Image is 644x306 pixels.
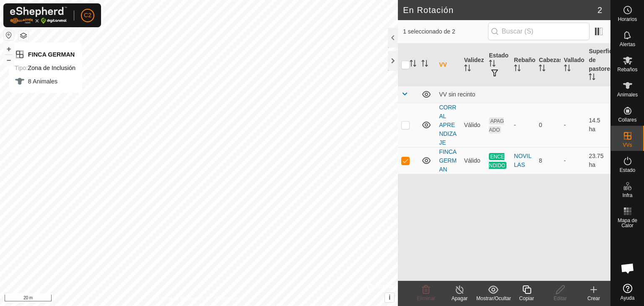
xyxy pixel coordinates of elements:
td: Válido [461,147,486,174]
a: Contáctenos [214,295,242,303]
div: Apagar [443,295,476,302]
div: NOVILLAS [514,152,532,169]
th: Vallado [561,44,586,86]
h2: En Rotación [403,5,597,15]
span: Rebaños [617,67,637,72]
a: Ayuda [611,280,644,304]
td: 8 [535,147,561,174]
th: VV [436,44,461,86]
span: Animales [617,92,638,97]
div: Mostrar/Ocultar [476,295,510,302]
td: - [561,103,586,147]
th: Rebaño [511,44,536,86]
span: Alertas [620,42,635,47]
span: 2 [597,4,602,16]
td: Válido [461,103,486,147]
button: i [385,293,394,302]
div: Crear [577,295,610,302]
input: Buscar (S) [488,23,589,40]
span: Horarios [618,17,637,22]
span: Mapa de Calor [613,218,642,228]
p-sorticon: Activar para ordenar [410,61,416,68]
p-sorticon: Activar para ordenar [421,61,428,68]
a: FINCA GERMAN [439,148,457,173]
th: Estado [486,44,511,86]
div: VV sin recinto [439,91,607,98]
button: Capas del Mapa [18,31,29,41]
div: Zona de Inclusión [15,63,75,73]
span: Collares [618,117,636,122]
div: FINCA GERMAN [15,49,75,60]
span: C2 [84,11,91,20]
div: Chat abierto [615,256,640,281]
span: Ayuda [621,296,635,301]
span: i [389,294,390,301]
span: Eliminar [417,296,435,301]
button: Restablecer Mapa [4,30,14,40]
span: Infra [622,193,632,198]
p-sorticon: Activar para ordenar [539,66,545,73]
button: – [4,55,14,65]
span: 1 seleccionado de 2 [403,27,488,36]
div: - [514,121,532,130]
img: Logo Gallagher [10,7,67,24]
div: Editar [543,295,577,302]
button: + [4,44,14,54]
th: Superficie de pastoreo [585,44,610,86]
a: Política de Privacidad [156,295,204,303]
a: CORRAL APRENDIZAJE [439,104,457,146]
div: 8 Animales [15,76,75,86]
td: - [561,147,586,174]
td: 0 [535,103,561,147]
span: VVs [623,143,632,148]
td: 14.5 ha [585,103,610,147]
td: 23.75 ha [585,147,610,174]
p-sorticon: Activar para ordenar [514,66,521,73]
p-sorticon: Activar para ordenar [564,66,571,73]
label: Tipo: [15,65,28,71]
p-sorticon: Activar para ordenar [589,75,595,81]
span: APAGADO [489,117,504,133]
th: Cabezas [535,44,561,86]
div: Copiar [510,295,543,302]
span: Estado [620,168,635,173]
span: ENCENDIDO [489,153,506,169]
th: Validez [461,44,486,86]
p-sorticon: Activar para ordenar [489,61,496,68]
p-sorticon: Activar para ordenar [464,66,471,73]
